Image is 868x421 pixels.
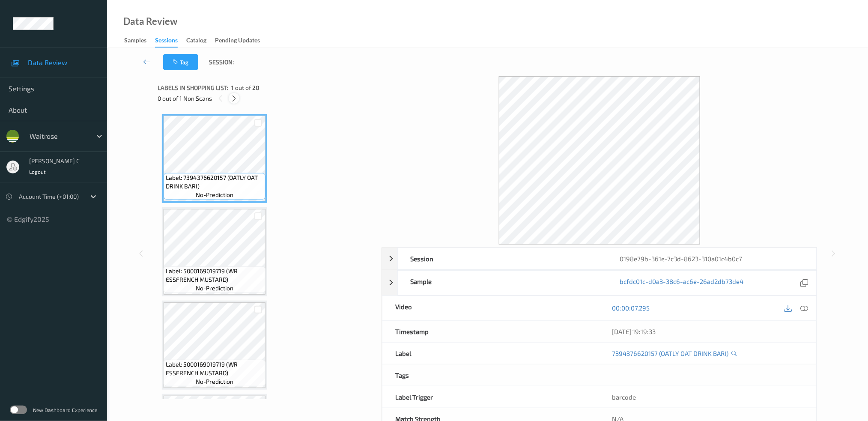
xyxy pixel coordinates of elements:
[231,84,259,92] span: 1 out of 20
[155,36,178,48] div: Sessions
[398,248,607,269] div: Session
[382,321,600,342] div: Timestamp
[166,173,263,191] span: Label: 7394376620157 (OATLY OAT DRINK BARI)
[158,93,376,104] div: 0 out of 1 Non Scans
[124,35,155,47] a: Samples
[196,284,233,293] span: no-prediction
[163,54,198,70] button: Tag
[123,17,177,26] div: Data Review
[612,304,650,312] a: 00:00:07.295
[612,327,804,336] div: [DATE] 19:19:33
[155,35,186,48] a: Sessions
[196,377,233,386] span: no-prediction
[382,248,817,270] div: Session0198e79b-361e-7c3d-8623-310a01c4b0c7
[166,267,263,284] span: Label: 5000169019719 (WR ESSFRENCH MUSTARD)
[209,58,234,66] span: Session:
[620,277,744,289] a: bcfdc01c-d0a3-38c6-ac6e-26ad2db73de4
[382,386,600,408] div: Label Trigger
[186,36,206,47] div: Catalog
[158,84,228,92] span: Labels in shopping list:
[196,191,233,199] span: no-prediction
[124,36,146,47] div: Samples
[382,270,817,296] div: Samplebcfdc01c-d0a3-38c6-ac6e-26ad2db73de4
[186,35,215,47] a: Catalog
[382,364,600,386] div: Tags
[600,386,817,408] div: barcode
[382,296,600,320] div: Video
[166,360,263,377] span: Label: 5000169019719 (WR ESSFRENCH MUSTARD)
[607,248,817,269] div: 0198e79b-361e-7c3d-8623-310a01c4b0c7
[612,349,729,358] a: 7394376620157 (OATLY OAT DRINK BARI)
[215,36,260,47] div: Pending Updates
[215,35,268,47] a: Pending Updates
[398,271,607,295] div: Sample
[382,343,600,364] div: Label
